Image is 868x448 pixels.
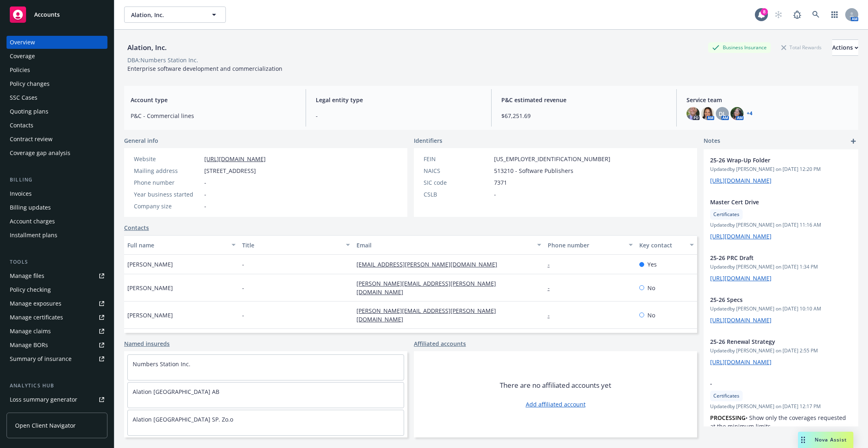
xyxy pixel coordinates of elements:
button: Nova Assist [798,432,853,448]
a: Manage BORs [7,339,107,352]
div: Analytics hub [7,382,107,390]
a: Summary of insurance [7,352,107,365]
div: Full name [127,241,227,249]
a: Alation [GEOGRAPHIC_DATA] SP. Zo.o [133,415,233,423]
div: Summary of insurance [10,352,72,365]
a: Coverage [7,50,107,63]
span: [STREET_ADDRESS] [204,166,256,175]
span: Master Cert Drive [710,198,831,206]
div: Contract review [10,133,52,146]
div: SIC code [424,178,491,187]
a: Manage files [7,269,107,282]
span: Updated by [PERSON_NAME] on [DATE] 12:17 PM [710,403,852,410]
a: SSC Cases [7,91,107,104]
a: Policies [7,63,107,76]
a: Installment plans [7,229,107,242]
a: [URL][DOMAIN_NAME] [710,358,772,366]
a: - [548,284,556,292]
span: Enterprise software development and commercialization [127,65,282,72]
img: photo [701,107,714,120]
a: Switch app [826,7,843,23]
span: - [710,379,831,388]
div: Alation, Inc. [124,42,170,53]
a: Manage certificates [7,311,107,324]
button: Key contact [636,235,697,255]
a: Alation [GEOGRAPHIC_DATA] AB [133,388,219,396]
span: Updated by [PERSON_NAME] on [DATE] 11:16 AM [710,221,852,229]
a: add [848,136,858,146]
span: $67,251.69 [501,111,667,120]
a: Manage exposures [7,297,107,310]
div: Manage files [10,269,44,282]
button: Title [239,235,354,255]
span: 25-26 PRC Draft [710,254,831,262]
div: Policy checking [10,283,51,296]
span: There are no affiliated accounts yet [500,380,611,390]
span: [PERSON_NAME] [127,260,173,269]
div: NAICS [424,166,491,175]
a: Search [808,7,824,23]
div: Manage claims [10,325,51,338]
span: 25-26 Specs [710,295,831,304]
span: - [204,190,206,199]
span: [PERSON_NAME] [127,311,173,319]
div: 25-26 Renewal StrategyUpdatedby [PERSON_NAME] on [DATE] 2:55 PM[URL][DOMAIN_NAME] [704,331,858,373]
div: CSLB [424,190,491,199]
div: Actions [832,40,858,55]
span: 25-26 Renewal Strategy [710,337,831,346]
div: Drag to move [798,432,808,448]
div: Account charges [10,215,55,228]
div: Quoting plans [10,105,48,118]
div: DBA: Numbers Station Inc. [127,56,198,64]
div: Coverage [10,50,35,63]
img: photo [730,107,743,120]
a: - [548,311,556,319]
div: FEIN [424,155,491,163]
a: Account charges [7,215,107,228]
a: Overview [7,36,107,49]
span: DL [719,109,726,118]
div: Year business started [134,190,201,199]
a: Affiliated accounts [414,339,466,348]
div: Phone number [548,241,624,249]
a: [EMAIL_ADDRESS][PERSON_NAME][DOMAIN_NAME] [356,260,504,268]
div: Manage BORs [10,339,48,352]
span: - [316,111,481,120]
a: Invoices [7,187,107,200]
div: Website [134,155,201,163]
span: Legal entity type [316,96,481,104]
a: Quoting plans [7,105,107,118]
span: Account type [131,96,296,104]
div: Phone number [134,178,201,187]
span: Updated by [PERSON_NAME] on [DATE] 1:34 PM [710,263,852,271]
span: Certificates [713,211,739,218]
span: 7371 [494,178,507,187]
div: Master Cert DriveCertificatesUpdatedby [PERSON_NAME] on [DATE] 11:16 AM[URL][DOMAIN_NAME] [704,191,858,247]
a: [URL][DOMAIN_NAME] [710,232,772,240]
div: 25-26 PRC DraftUpdatedby [PERSON_NAME] on [DATE] 1:34 PM[URL][DOMAIN_NAME] [704,247,858,289]
a: [PERSON_NAME][EMAIL_ADDRESS][PERSON_NAME][DOMAIN_NAME] [356,307,496,323]
button: Phone number [544,235,636,255]
span: Open Client Navigator [15,421,76,430]
a: [URL][DOMAIN_NAME] [710,274,772,282]
a: Manage claims [7,325,107,338]
a: Coverage gap analysis [7,146,107,160]
a: Loss summary generator [7,393,107,406]
a: +4 [747,111,752,116]
span: - [242,284,244,292]
span: Nova Assist [815,436,847,443]
button: Actions [832,39,858,56]
span: 513210 - Software Publishers [494,166,573,175]
button: Email [353,235,544,255]
strong: PROCESSING [710,414,746,422]
span: No [647,284,655,292]
span: - [204,202,206,210]
a: - [548,260,556,268]
div: Contacts [10,119,33,132]
div: Installment plans [10,229,57,242]
span: P&C estimated revenue [501,96,667,104]
div: Manage exposures [10,297,61,310]
div: Business Insurance [708,42,771,52]
span: - [242,260,244,269]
